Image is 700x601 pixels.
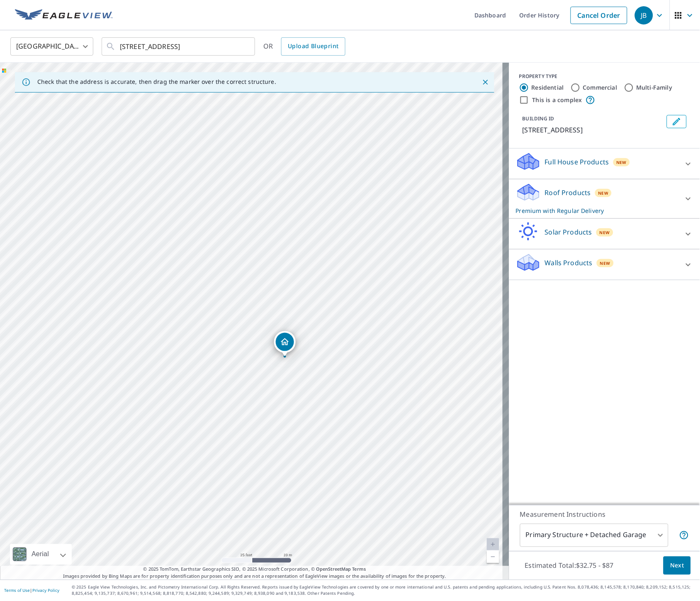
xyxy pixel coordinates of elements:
[29,544,51,565] div: Aerial
[516,253,693,276] div: Walls ProductsNew
[664,557,691,575] button: Next
[519,73,690,80] div: PROPERTY TYPE
[520,524,668,547] div: Primary Structure + Detached Garage
[487,538,499,551] a: Current Level 20, Zoom In Disabled
[523,125,664,135] p: [STREET_ADDRESS]
[143,566,366,573] span: © 2025 TomTom, Earthstar Geographics SIO, © 2025 Microsoft Corporation, ©
[637,83,673,92] label: Multi-Family
[263,37,345,56] div: OR
[523,115,554,122] p: BUILDING ID
[532,83,564,92] label: Residential
[545,258,593,268] p: Walls Products
[545,188,591,198] p: Roof Products
[10,35,93,58] div: [GEOGRAPHIC_DATA]
[600,260,610,266] span: New
[4,588,59,593] p: |
[480,77,491,88] button: Close
[10,544,72,565] div: Aerial
[72,584,696,597] p: © 2025 Eagle View Technologies, Inc. and Pictometry International Corp. All Rights Reserved. Repo...
[571,7,627,24] a: Cancel Order
[583,83,617,92] label: Commercial
[667,115,687,128] button: Edit building 1
[487,551,499,563] a: Current Level 20, Zoom Out
[545,157,609,167] p: Full House Products
[32,588,59,594] a: Privacy Policy
[4,588,30,594] a: Terms of Use
[545,227,592,237] p: Solar Products
[281,37,345,56] a: Upload Blueprint
[520,510,689,520] p: Measurement Instructions
[516,206,678,215] p: Premium with Regular Delivery
[120,35,238,58] input: Search by address or latitude-longitude
[37,78,276,86] p: Check that the address is accurate, then drag the marker over the correct structure.
[600,229,610,236] span: New
[679,530,689,540] span: Your report will include the primary structure and a detached garage if one exists.
[670,561,684,571] span: Next
[516,152,693,176] div: Full House ProductsNew
[15,9,113,22] img: EV Logo
[532,96,582,104] label: This is a complex
[516,183,693,215] div: Roof ProductsNewPremium with Regular Delivery
[635,6,653,24] div: JB
[316,566,351,572] a: OpenStreetMap
[352,566,366,572] a: Terms
[516,222,693,246] div: Solar ProductsNew
[274,331,296,357] div: Dropped pin, building 1, Residential property, 1309 Steuben St Wausau, WI 54403
[617,159,627,166] span: New
[518,557,620,575] p: Estimated Total: $32.75 - $87
[598,190,609,196] span: New
[288,41,338,51] span: Upload Blueprint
